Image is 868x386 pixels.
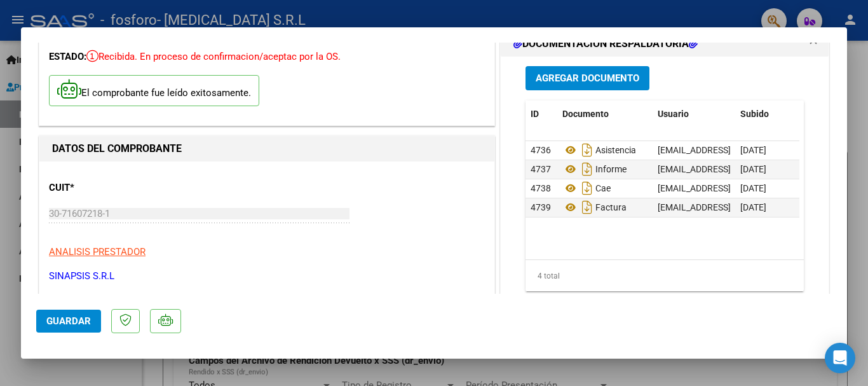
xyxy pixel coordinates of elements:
p: El comprobante fue leído exitosamente. [49,75,259,106]
h1: DOCUMENTACIÓN RESPALDATORIA [513,36,698,52]
button: Guardar [36,310,101,333]
span: 4738 [531,183,551,193]
datatable-header-cell: Documento [557,100,653,128]
span: [DATE] [740,164,766,174]
span: 4739 [531,202,551,212]
span: 4736 [531,145,551,155]
p: CUIT [49,181,180,195]
i: Descargar documento [579,159,595,179]
span: 4737 [531,164,551,174]
span: [DATE] [740,202,766,212]
span: ESTADO: [49,51,86,62]
span: Subido [740,109,769,119]
datatable-header-cell: Usuario [653,100,735,128]
span: ANALISIS PRESTADOR [49,246,146,258]
datatable-header-cell: Subido [735,100,799,128]
datatable-header-cell: Acción [799,100,862,128]
div: Open Intercom Messenger [825,343,855,373]
div: 4 total [526,260,804,292]
datatable-header-cell: ID [526,100,557,128]
span: Cae [562,183,611,193]
span: ID [531,109,539,119]
p: SINAPSIS S.R.L [49,269,485,284]
span: [DATE] [740,145,766,155]
span: Agregar Documento [536,73,639,85]
span: Usuario [658,109,689,119]
i: Descargar documento [579,197,595,217]
span: Factura [562,202,627,212]
span: Asistencia [562,145,636,155]
mat-expansion-panel-header: DOCUMENTACIÓN RESPALDATORIA [501,31,829,57]
span: Informe [562,164,627,174]
i: Descargar documento [579,178,595,198]
strong: DATOS DEL COMPROBANTE [52,142,182,155]
i: Descargar documento [579,140,595,160]
span: Documento [562,109,609,119]
button: Agregar Documento [526,66,649,90]
span: Guardar [46,315,91,327]
span: Recibida. En proceso de confirmacion/aceptac por la OS. [86,51,341,62]
span: [DATE] [740,183,766,193]
div: DOCUMENTACIÓN RESPALDATORIA [501,57,829,321]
